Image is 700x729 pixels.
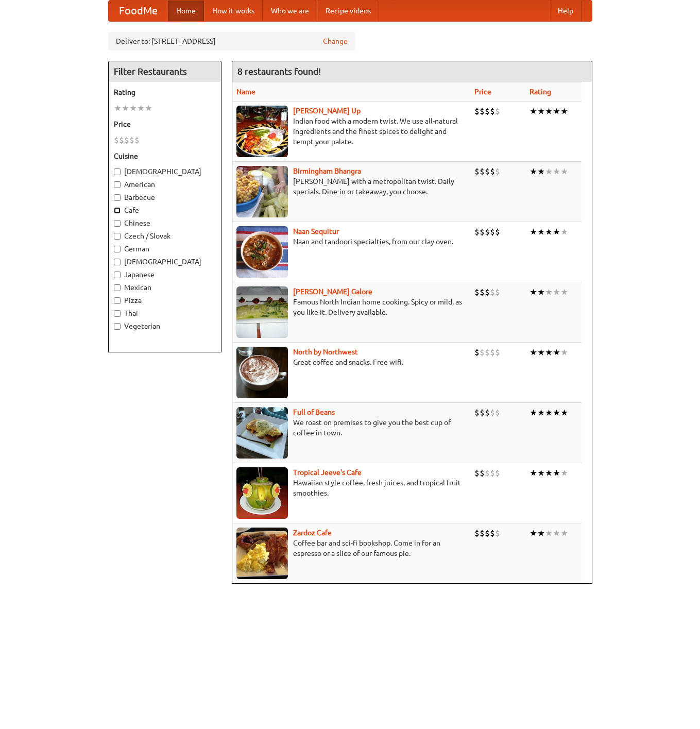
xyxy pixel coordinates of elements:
a: Name [236,88,255,96]
img: north.jpg [236,347,288,398]
input: American [114,181,121,188]
li: $ [124,134,129,146]
label: Japanese [114,269,216,280]
li: $ [490,286,495,298]
p: Coffee bar and sci-fi bookshop. Come in for an espresso or a slice of our famous pie. [236,538,467,558]
p: Famous North Indian home cooking. Spicy or mild, as you like it. Delivery available. [236,297,467,317]
label: Vegetarian [114,321,216,331]
li: $ [495,106,500,117]
h5: Rating [114,87,216,97]
li: $ [490,407,495,418]
b: [PERSON_NAME] Up [293,107,361,115]
li: ★ [545,528,553,539]
li: ★ [114,103,122,114]
li: ★ [530,347,537,358]
input: Pizza [114,297,121,304]
label: [DEMOGRAPHIC_DATA] [114,257,216,267]
label: Cafe [114,205,216,215]
a: Zardoz Cafe [293,529,332,537]
h5: Cuisine [114,151,216,161]
p: We roast on premises to give you the best cup of coffee in town. [236,417,467,438]
input: [DEMOGRAPHIC_DATA] [114,168,121,175]
li: $ [480,106,485,117]
li: ★ [537,347,545,358]
li: $ [485,347,490,358]
li: $ [114,134,119,146]
h5: Price [114,119,216,129]
li: $ [474,106,480,117]
li: ★ [545,286,553,298]
label: Chinese [114,218,216,228]
a: Naan Sequitur [293,227,339,235]
li: ★ [537,226,545,238]
input: Japanese [114,272,121,278]
a: Help [550,1,582,21]
li: ★ [560,226,568,238]
label: German [114,244,216,254]
img: zardoz.jpg [236,528,288,579]
li: $ [490,106,495,117]
img: curryup.jpg [236,106,288,157]
li: $ [490,226,495,238]
a: Rating [530,88,551,96]
li: $ [495,347,500,358]
label: [DEMOGRAPHIC_DATA] [114,166,216,177]
a: North by Northwest [293,348,358,356]
li: $ [480,407,485,418]
a: Price [474,88,491,96]
input: [DEMOGRAPHIC_DATA] [114,259,121,265]
a: Birmingham Bhangra [293,167,361,175]
li: $ [474,226,480,238]
input: Thai [114,310,121,317]
li: $ [490,528,495,539]
input: Czech / Slovak [114,233,121,240]
a: Change [323,36,348,46]
li: $ [485,528,490,539]
label: Thai [114,308,216,318]
input: Vegetarian [114,323,121,330]
label: Czech / Slovak [114,231,216,241]
li: $ [474,528,480,539]
li: ★ [530,106,537,117]
li: ★ [530,407,537,418]
li: $ [495,528,500,539]
ng-pluralize: 8 restaurants found! [237,66,321,76]
li: $ [129,134,134,146]
img: beans.jpg [236,407,288,459]
li: ★ [537,528,545,539]
li: $ [485,407,490,418]
li: ★ [537,166,545,177]
li: ★ [537,407,545,418]
li: ★ [122,103,129,114]
li: ★ [530,286,537,298]
li: ★ [560,467,568,479]
li: ★ [545,106,553,117]
li: $ [485,106,490,117]
a: Recipe videos [317,1,379,21]
li: ★ [537,106,545,117]
p: [PERSON_NAME] with a metropolitan twist. Daily specials. Dine-in or takeaway, you choose. [236,176,467,197]
li: $ [474,286,480,298]
a: Tropical Jeeve's Cafe [293,468,362,477]
li: ★ [545,226,553,238]
li: ★ [553,286,560,298]
input: Chinese [114,220,121,227]
li: ★ [560,286,568,298]
li: $ [480,467,485,479]
b: Full of Beans [293,408,335,416]
li: $ [480,347,485,358]
input: Barbecue [114,194,121,201]
li: ★ [553,528,560,539]
p: Great coffee and snacks. Free wifi. [236,357,467,367]
li: ★ [553,407,560,418]
li: ★ [553,467,560,479]
li: ★ [553,226,560,238]
li: ★ [545,166,553,177]
li: ★ [545,347,553,358]
li: $ [495,286,500,298]
p: Naan and tandoori specialties, from our clay oven. [236,236,467,247]
li: ★ [530,226,537,238]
